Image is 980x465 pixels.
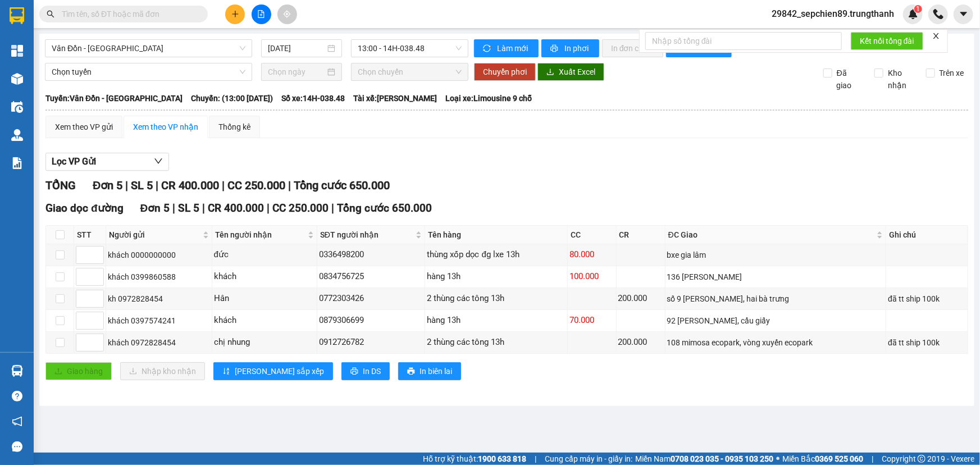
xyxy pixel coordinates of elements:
b: Tuyến: Vân Đồn - [GEOGRAPHIC_DATA] [45,94,183,103]
div: số 9 [PERSON_NAME], hai bà trưng [667,293,885,305]
span: Kết nối tổng đài [860,35,914,47]
span: Loại xe: Limousine 9 chỗ [445,92,532,104]
div: 0772303426 [319,292,423,306]
span: | [156,179,158,192]
span: TỔNG [45,179,76,192]
span: Làm mới [497,42,530,54]
span: search [47,10,54,18]
button: Kết nối tổng đài [851,32,923,50]
img: solution-icon [11,157,23,169]
span: Giao dọc đường [45,202,124,215]
td: Hân [212,288,317,310]
span: SĐT người nhận [320,229,413,241]
span: Miền Bắc [782,453,863,465]
span: Chuyến: (13:00 [DATE]) [191,92,273,104]
span: printer [407,367,415,376]
button: printerIn biên lai [398,362,461,380]
span: | [202,202,205,215]
span: notification [12,416,22,427]
button: printerIn phơi [541,39,599,57]
img: warehouse-icon [11,101,23,113]
div: 200.000 [618,292,663,306]
input: Nhập số tổng đài [645,32,842,50]
div: khách 0399860588 [108,271,210,283]
span: Tài xế: [PERSON_NAME] [353,92,437,104]
span: plus [231,10,239,18]
span: | [535,453,536,465]
span: message [12,441,22,452]
td: 0772303426 [317,288,425,310]
span: Vân Đồn - Hà Nội [52,40,245,57]
span: In phơi [564,42,590,54]
span: CR 400.000 [208,202,264,215]
div: 136 [PERSON_NAME] [667,271,885,283]
span: | [331,202,334,215]
button: downloadXuất Excel [537,63,604,81]
span: Tổng cước 650.000 [294,179,390,192]
td: chị nhung [212,332,317,354]
span: copyright [918,455,926,463]
span: download [546,68,554,77]
span: close [932,32,940,40]
sup: 1 [914,5,922,13]
span: Lọc VP Gửi [52,154,96,168]
span: Trên xe [935,67,969,79]
div: khách [214,314,315,327]
span: Chọn chuyến [358,63,462,80]
img: warehouse-icon [11,129,23,141]
button: Lọc VP Gửi [45,153,169,171]
span: [PERSON_NAME] sắp xếp [235,365,324,377]
span: Cung cấp máy in - giấy in: [545,453,632,465]
span: SL 5 [178,202,199,215]
div: 0336498200 [319,248,423,262]
button: caret-down [954,4,973,24]
strong: 1900 633 818 [478,454,526,463]
span: 1 [916,5,920,13]
div: hàng 13h [427,270,566,284]
span: | [222,179,225,192]
span: printer [550,44,560,53]
img: warehouse-icon [11,73,23,85]
button: sort-ascending[PERSON_NAME] sắp xếp [213,362,333,380]
div: Thống kê [218,121,250,133]
span: 29842_sepchien89.trungthanh [763,7,903,21]
th: STT [74,226,106,244]
td: khách [212,266,317,288]
td: 0912726782 [317,332,425,354]
td: 0834756725 [317,266,425,288]
td: đức [212,244,317,266]
span: Tổng cước 650.000 [337,202,432,215]
span: Kho nhận [883,67,917,92]
div: 0879306699 [319,314,423,327]
span: CR 400.000 [161,179,219,192]
img: icon-new-feature [908,9,918,19]
div: Xem theo VP nhận [133,121,198,133]
span: ĐC Giao [668,229,875,241]
span: Tên người nhận [215,229,306,241]
div: kh 0972828454 [108,293,210,305]
input: 12/09/2025 [268,42,325,54]
div: 0912726782 [319,336,423,349]
th: CC [568,226,617,244]
span: aim [283,10,291,18]
div: Hân [214,292,315,306]
span: sync [483,44,493,53]
span: | [267,202,270,215]
img: logo-vxr [10,7,24,24]
span: In biên lai [420,365,452,377]
div: đã tt ship 100k [888,293,966,305]
img: phone-icon [933,9,943,19]
div: 108 mimosa ecopark, vòng xuyến ecopark [667,336,885,349]
div: Xem theo VP gửi [55,121,113,133]
span: | [125,179,128,192]
img: dashboard-icon [11,45,23,57]
span: | [172,202,175,215]
div: 0834756725 [319,270,423,284]
span: CC 250.000 [272,202,329,215]
div: khách 0000000000 [108,249,210,261]
div: đức [214,248,315,262]
th: Tên hàng [425,226,568,244]
div: khách 0397574241 [108,314,210,327]
strong: 0708 023 035 - 0935 103 250 [671,454,773,463]
span: caret-down [959,9,969,19]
